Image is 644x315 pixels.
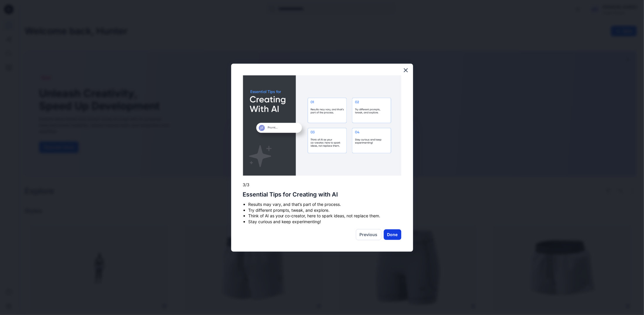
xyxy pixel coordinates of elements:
[248,201,401,207] li: Results may vary, and that’s part of the process.
[248,219,401,225] li: Stay curious and keep experimenting!
[243,182,401,188] p: 3/3
[356,229,381,240] button: Previous
[384,229,401,240] button: Done
[248,207,401,213] li: Try different prompts, tweak, and explore.
[403,65,409,75] button: Close
[243,191,401,198] h2: Essential Tips for Creating with AI
[248,213,401,219] li: Think of AI as your co-creator, here to spark ideas, not replace them.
